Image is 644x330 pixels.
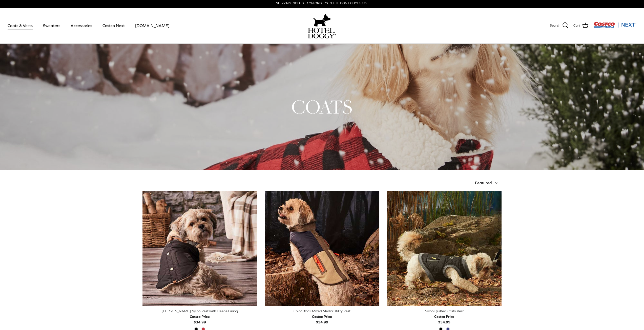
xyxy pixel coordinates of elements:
a: Cart [573,22,588,29]
a: Visit Costco Next [593,25,636,29]
a: Coats & Vests [3,17,37,34]
span: Cart [573,23,580,28]
span: Search [550,23,560,28]
a: [DOMAIN_NAME] [131,17,174,34]
a: [PERSON_NAME] Nylon Vest with Fleece Lining Costco Price$34.99 [142,308,257,325]
img: hoteldoggycom [308,28,336,38]
img: Costco Next [593,21,636,28]
h1: COATS [142,94,502,119]
a: Costco Next [98,17,129,34]
a: Sweaters [38,17,65,34]
b: $34.99 [312,314,332,324]
a: Accessories [66,17,97,34]
a: hoteldoggy.com hoteldoggycom [308,13,336,38]
div: Costco Price [312,314,332,319]
button: Featured [475,177,502,188]
img: tan dog wearing a blue & brown vest [265,191,379,305]
div: Nylon Quilted Utility Vest [387,308,502,314]
b: $34.99 [190,314,210,324]
div: [PERSON_NAME] Nylon Vest with Fleece Lining [142,308,257,314]
b: $34.99 [434,314,454,324]
div: Costco Price [190,314,210,319]
a: Nylon Quilted Utility Vest Costco Price$34.99 [387,308,502,325]
a: Color Block Mixed Media Utility Vest Costco Price$34.99 [265,308,379,325]
span: Featured [475,181,492,185]
img: hoteldoggy.com [313,13,331,28]
div: Color Block Mixed Media Utility Vest [265,308,379,314]
a: Color Block Mixed Media Utility Vest [265,191,379,305]
div: Costco Price [434,314,454,319]
a: Nylon Quilted Utility Vest [387,191,502,305]
a: Search [550,22,568,29]
a: Melton Nylon Vest with Fleece Lining [142,191,257,305]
